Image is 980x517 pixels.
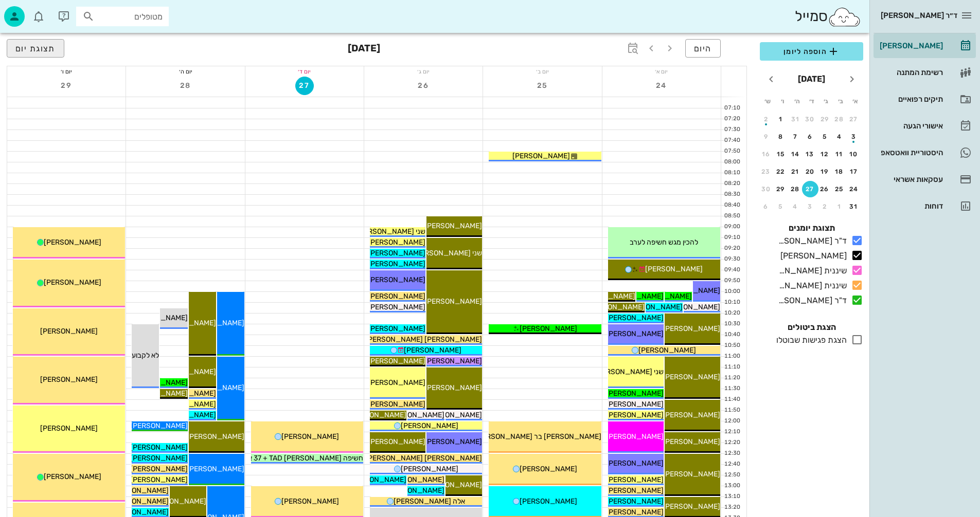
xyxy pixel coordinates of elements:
span: [PERSON_NAME] [520,324,577,333]
button: 9 [758,128,774,145]
div: [PERSON_NAME] [878,42,943,50]
div: סמייל [795,6,861,28]
div: 11:30 [721,384,742,393]
div: 1 [773,116,789,123]
span: [PERSON_NAME] [401,465,458,473]
span: [PERSON_NAME] [645,265,703,273]
button: 30 [758,181,774,197]
span: [PERSON_NAME] [368,260,425,268]
span: להכין מגש חשיפה לערב [630,238,698,247]
h3: [DATE] [348,39,380,60]
div: 3 [846,133,862,140]
span: שני [PERSON_NAME] [413,249,482,257]
div: עסקאות אשראי [878,175,943,183]
button: 1 [773,111,789,127]
span: שני [PERSON_NAME] [357,227,425,236]
div: 07:40 [721,136,742,145]
div: 16 [758,151,774,158]
span: [PERSON_NAME] [130,465,188,473]
div: 08:40 [721,201,742,210]
button: 13 [802,146,818,162]
span: [PERSON_NAME] [663,411,720,419]
span: [PERSON_NAME] [368,324,425,333]
div: 09:30 [721,255,742,264]
span: [PERSON_NAME] [663,437,720,446]
button: 25 [533,77,552,95]
button: 16 [758,146,774,162]
span: [PERSON_NAME] [606,411,664,419]
span: [PERSON_NAME] [424,481,482,489]
div: היסטוריית וואטסאפ [878,149,943,157]
div: 8 [773,133,789,140]
div: 12:00 [721,417,742,426]
div: 08:20 [721,179,742,188]
span: 27 [296,81,313,90]
div: 11 [831,151,848,158]
h4: תצוגת יומנים [760,222,863,234]
div: 13:10 [721,492,742,501]
div: 1 [831,203,848,210]
div: 6 [802,133,818,140]
button: 29 [57,77,76,95]
span: 24 [652,81,671,90]
span: [PERSON_NAME] [44,472,101,481]
button: חודש שעבר [843,70,861,88]
span: [PERSON_NAME] [187,465,244,473]
div: 09:10 [721,233,742,242]
span: [PERSON_NAME] [663,324,720,333]
div: 09:20 [721,244,742,253]
div: 26 [816,186,833,193]
span: [PERSON_NAME] [40,375,98,384]
a: היסטוריית וואטסאפ [874,140,976,165]
div: 08:30 [721,190,742,199]
span: אלה [PERSON_NAME] [394,497,465,506]
span: [PERSON_NAME] [368,249,425,257]
span: [PERSON_NAME] [130,443,188,452]
div: 09:40 [721,266,742,274]
button: 30 [802,111,818,127]
span: [PERSON_NAME] [424,357,482,365]
div: 20 [802,168,818,175]
span: [PERSON_NAME] [663,470,720,478]
div: 13 [802,151,818,158]
span: שני [PERSON_NAME] [595,367,664,376]
span: [PERSON_NAME] [404,346,461,355]
span: [PERSON_NAME] [368,357,425,365]
a: עסקאות אשראי [874,167,976,192]
button: 28 [176,77,195,95]
button: היום [685,39,721,58]
div: יום ב׳ [483,66,601,77]
button: 31 [846,198,862,215]
span: [PERSON_NAME] [368,275,425,284]
a: תיקים רפואיים [874,87,976,112]
span: [PERSON_NAME] [40,424,98,433]
a: דוחות [874,194,976,218]
span: ד״ר [PERSON_NAME] [881,11,957,20]
div: 27 [802,186,818,193]
div: 18 [831,168,848,175]
div: 2 [758,116,774,123]
button: 27 [295,77,314,95]
div: 13:20 [721,503,742,512]
button: 18 [831,163,848,180]
button: 2 [758,111,774,127]
div: 7 [787,133,804,140]
div: 07:10 [721,104,742,113]
div: אישורי הגעה [878,122,943,130]
div: 10:50 [721,341,742,350]
span: תצוגת יום [15,44,56,53]
div: 12:20 [721,438,742,447]
span: [PERSON_NAME] [281,497,339,506]
div: 07:20 [721,115,742,123]
button: 5 [816,128,833,145]
span: חשיפה [PERSON_NAME] 37 + TAD אצל [PERSON_NAME] [182,454,363,463]
button: 14 [787,146,804,162]
div: 08:00 [721,158,742,167]
span: היום [694,44,712,53]
div: 21 [787,168,804,175]
div: 5 [773,203,789,210]
div: תיקים רפואיים [878,95,943,103]
th: ו׳ [775,93,789,110]
button: 29 [773,181,789,197]
div: 9 [758,133,774,140]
